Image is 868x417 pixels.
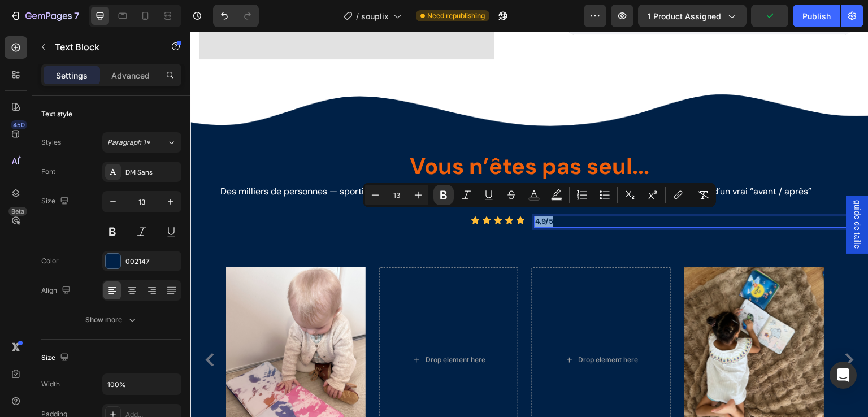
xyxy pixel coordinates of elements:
div: Editor contextual toolbar [363,183,716,207]
strong: 4,9/5 [345,185,363,194]
img: Alt Image [494,236,634,410]
div: Drop element here [235,324,295,333]
span: 1 product assigned [648,10,721,22]
p: Advanced [111,69,150,81]
button: Carousel Next Arrow [650,319,668,337]
div: Drop element here [388,324,448,333]
div: Align [41,283,73,298]
span: / [356,10,359,22]
iframe: Design area [190,32,868,417]
button: Carousel Back Arrow [10,319,28,337]
button: 7 [5,5,84,27]
p: Settings [56,69,88,81]
div: Width [41,379,60,389]
button: 1 product assigned [638,5,747,27]
div: Show more [85,314,138,325]
div: Publish [802,10,831,22]
div: 450 [11,120,27,129]
div: Size [41,194,71,209]
div: Text style [41,109,72,119]
div: 002147 [125,257,179,267]
div: DM Sans [125,167,179,177]
p: 7 [74,9,79,23]
button: Paragraph 1* [102,132,181,153]
div: Color [41,256,59,266]
button: Publish [793,5,840,27]
input: Auto [103,374,181,394]
h2: Vous n’êtes pas seul... [8,119,670,150]
button: Show more [41,310,181,330]
span: Des milliers de personnes — sportifs, travailleurs debout, parents actifs — ont déjà adopté [PERS... [30,154,621,166]
div: Undo/Redo [213,5,259,27]
span: Need republishing [427,11,485,21]
div: Open Intercom Messenger [830,362,857,389]
span: souplix [361,10,389,22]
div: Size [41,350,71,366]
span: Paragraph 1* [107,137,150,147]
div: Styles [41,137,61,147]
div: Beta [8,207,27,216]
div: Rich Text Editor. Editing area: main [344,184,643,196]
span: guide de taille [661,168,672,217]
div: Font [41,167,55,177]
p: Text Block [55,40,151,54]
